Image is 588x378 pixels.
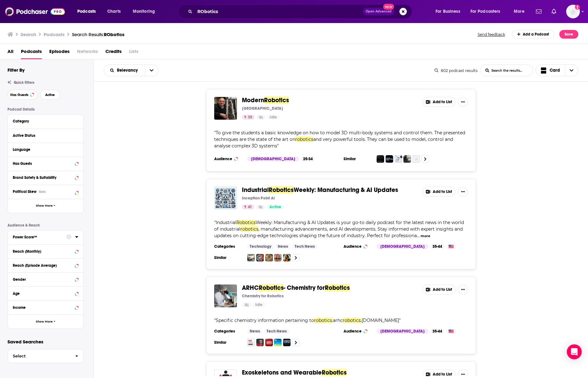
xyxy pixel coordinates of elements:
[259,284,284,292] span: Robotics
[214,255,242,260] h3: Similar
[242,204,254,209] a: 41
[240,226,258,232] span: robotics
[247,339,255,346] a: TED Talks Daily
[13,249,73,254] div: Reach (Monthly)
[214,220,464,232] span: Weekly: Manufacturing & AI Updates is your go-to daily podcast for the latest news in the world o...
[13,305,73,310] div: Income
[274,254,282,261] img: Blake Lively
[458,187,468,197] button: Show More Button
[214,136,453,149] span: and very powerful tools. They can be used to model, control and analyse complex 3D systems
[265,339,273,346] a: Global News Podcast
[214,97,237,120] a: Modern Robotics
[255,302,263,308] span: Idle
[107,7,121,16] span: Charts
[566,5,580,18] button: Show profile menu
[242,96,264,104] span: Modern
[431,7,468,17] button: open menu
[265,254,273,261] a: Christmas Tree
[242,186,269,194] span: Industrial
[256,339,264,346] img: The Ben Shapiro Show
[21,31,36,37] h3: Search
[536,65,579,76] h2: Choose View
[21,46,42,59] a: Podcasts
[436,7,460,16] span: For Business
[363,8,394,15] button: Open AdvancedNew
[13,117,78,125] button: Category
[214,156,242,161] h3: Audience
[13,133,74,138] div: Active Status
[214,130,465,142] span: To give the students a basic knowledge on how to model 3D multi-body systems and control them. Th...
[13,261,78,269] button: Reach (Episode Average)
[253,302,265,307] a: Idle
[283,254,291,261] img: Angelina Mango
[458,97,468,107] button: Show More Button
[216,318,314,323] span: Specific chemistry information pertaining to
[422,187,455,197] button: Add to List
[105,46,122,59] a: Credits
[8,199,83,213] button: Show More
[214,226,463,238] span: , manufacturing advancements, and AI developments. Stay informed with expert insights and updates...
[412,155,420,163] img: The Modern Classroom
[242,196,275,201] p: Inception Point Ai
[7,67,25,73] h2: Filter By
[314,318,333,323] span: robotics.
[248,204,252,210] span: 41
[7,107,84,112] p: Podcast Details
[13,160,78,167] button: Has Guests
[214,329,242,334] h3: Categories
[295,136,313,142] span: robotics
[13,161,73,166] div: Has Guests
[214,318,401,323] span: " "
[247,156,299,161] div: [DEMOGRAPHIC_DATA]
[13,247,78,255] button: Reach (Monthly)
[242,285,350,291] a: ARHCRobotics- Chemistry forRobotics
[13,291,73,296] div: Age
[36,204,53,208] span: Show More
[214,220,464,238] span: "
[269,204,281,210] span: Active
[13,277,73,282] div: Gender
[13,175,73,180] div: Brand Safety & Suitability
[49,46,70,59] span: Episodes
[292,244,317,249] a: Tech News
[133,7,155,16] span: Monitoring
[344,156,372,161] h3: Similar
[77,46,98,59] span: Networks
[274,339,282,346] a: The Daily
[294,186,398,194] span: Weekly: Manufacturing & AI Updates
[36,320,53,323] span: Show More
[377,155,384,163] img: The Tech Tree
[269,186,294,194] span: Robotics
[214,244,242,249] h3: Categories
[247,329,263,334] a: News
[566,5,580,18] span: Logged in as TrevorC
[470,7,500,16] span: For Podcasters
[13,188,78,195] button: Political SkewBeta
[72,31,124,37] a: Search Results:RObotics
[386,155,393,163] img: Modern Application FM
[430,329,445,334] div: 35-44
[242,294,284,299] p: Chemistry for Robotics
[435,68,478,73] div: 802 podcast results
[214,340,242,345] h3: Similar
[403,155,411,163] img: Modern Warfare
[13,119,74,123] div: Category
[344,244,372,249] h3: Audience
[395,155,402,163] a: Tech Teaching in the Modern Classroom
[13,235,62,239] div: Power Score™
[275,244,291,249] a: News
[104,31,124,37] span: RObotics
[13,289,78,297] button: Age
[7,349,84,363] button: Select
[267,204,284,209] a: Active
[14,80,34,85] span: Quick Filters
[566,5,580,18] img: User Profile
[466,7,509,17] button: open menu
[7,46,13,59] span: All
[13,275,78,283] button: Gender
